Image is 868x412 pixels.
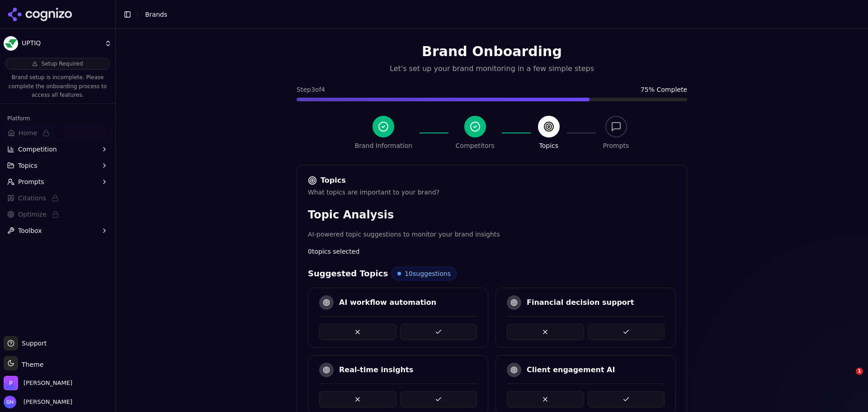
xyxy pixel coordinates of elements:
[18,226,42,235] span: Toolbox
[4,396,72,408] button: Open user button
[19,128,37,137] span: Home
[5,73,110,100] p: Brand setup is incomplete. Please complete the onboarding process to access all features.
[297,85,325,94] span: Step 3 of 4
[22,39,101,47] span: UPTIQ
[4,223,112,238] button: Toolbox
[18,339,47,348] span: Support
[837,368,859,389] iframe: Intercom live chat
[308,247,359,256] span: 0 topics selected
[527,365,615,375] div: Client engagement AI
[308,176,676,185] div: Topics
[4,158,112,173] button: Topics
[4,142,112,156] button: Competition
[4,376,18,390] img: Perrill
[527,297,634,308] div: Financial decision support
[641,85,687,94] span: 75 % Complete
[308,208,676,222] h3: Topic Analysis
[18,161,38,170] span: Topics
[4,175,112,189] button: Prompts
[308,229,676,240] p: AI-powered topic suggestions to monitor your brand insights
[456,141,495,150] div: Competitors
[297,43,687,60] h1: Brand Onboarding
[18,210,47,219] span: Optimize
[145,11,167,18] span: Brands
[339,297,436,308] div: AI workflow automation
[18,177,44,186] span: Prompts
[339,365,413,375] div: Real-time insights
[4,396,16,408] img: Grace Hallen
[41,60,83,67] span: Setup Required
[308,267,388,280] h4: Suggested Topics
[24,379,72,387] span: Perrill
[18,361,43,368] span: Theme
[4,376,72,390] button: Open organization switcher
[20,398,72,406] span: [PERSON_NAME]
[18,194,46,203] span: Citations
[603,141,629,150] div: Prompts
[539,141,559,150] div: Topics
[355,141,412,150] div: Brand Information
[308,188,676,197] div: What topics are important to your brand?
[856,368,863,375] span: 1
[18,145,57,154] span: Competition
[4,111,112,126] div: Platform
[145,10,843,19] nav: breadcrumb
[297,63,687,74] p: Let's set up your brand monitoring in a few simple steps
[405,269,451,278] span: 10 suggestions
[4,36,18,51] img: UPTIQ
